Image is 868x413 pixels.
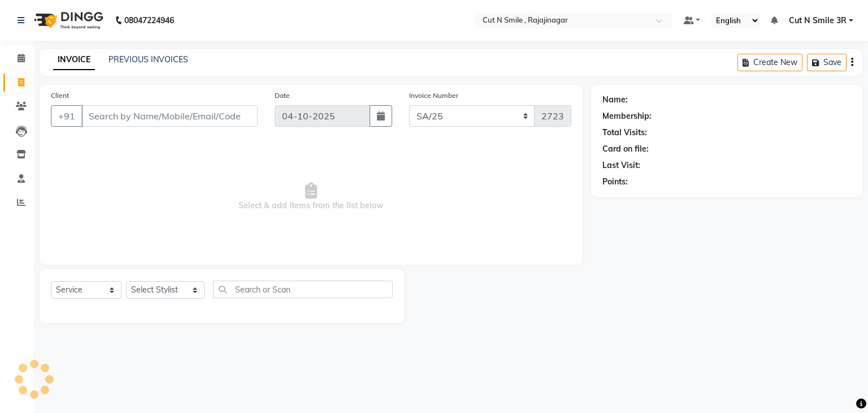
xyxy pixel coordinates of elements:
span: Cut N Smile 3R [789,15,847,27]
div: Card on file: [602,143,649,155]
img: logo [29,5,106,36]
button: Save [807,54,847,71]
span: Select & add items from the list below [51,140,571,253]
a: INVOICE [53,50,95,70]
label: Client [51,91,69,101]
div: Name: [602,94,628,106]
label: Date [275,91,290,101]
b: 08047224946 [124,5,174,36]
div: Total Visits: [602,127,647,139]
div: Last Visit: [602,160,640,171]
label: Invoice Number [409,91,458,101]
div: Points: [602,176,628,188]
button: +91 [51,105,83,127]
input: Search by Name/Mobile/Email/Code [81,105,258,127]
button: Create New [737,54,802,71]
a: PREVIOUS INVOICES [108,54,188,64]
input: Search or Scan [213,281,393,298]
div: Membership: [602,110,652,122]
